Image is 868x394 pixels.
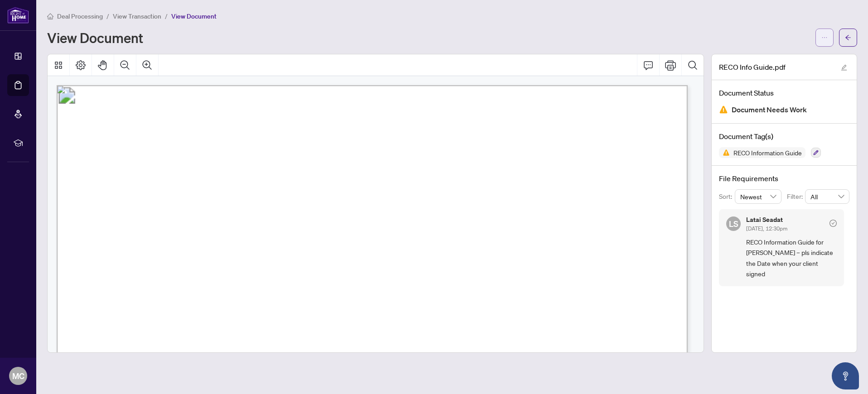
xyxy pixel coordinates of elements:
h1: View Document [47,30,143,45]
span: RECO Info Guide.pdf [719,62,786,72]
span: View Document [171,12,217,20]
h4: Document Status [719,87,849,98]
p: Filter: [787,192,805,202]
h4: Document Tag(s) [719,131,849,142]
li: / [106,11,109,21]
img: Status Icon [719,147,730,158]
span: RECO Information Guide [730,149,805,156]
span: All [810,190,844,203]
span: Document Needs Work [732,104,807,116]
span: arrow-left [845,34,851,41]
h4: File Requirements [719,173,849,184]
span: check-circle [829,220,837,227]
span: MC [12,370,24,382]
span: RECO Information Guide for [PERSON_NAME] – pls indicate the Date when your client signed [746,237,837,279]
span: Newest [740,190,776,203]
p: Sort: [719,192,735,202]
span: [DATE], 12:30pm [746,225,787,232]
span: View Transaction [113,12,161,20]
span: home [47,13,53,19]
span: edit [841,64,847,71]
img: logo [7,7,29,24]
li: / [165,11,168,21]
span: ellipsis [821,34,828,41]
button: Open asap [832,362,859,389]
img: Document Status [719,105,728,114]
span: Deal Processing [57,12,103,20]
span: LS [729,217,738,230]
h5: Latai Seadat [746,216,787,223]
